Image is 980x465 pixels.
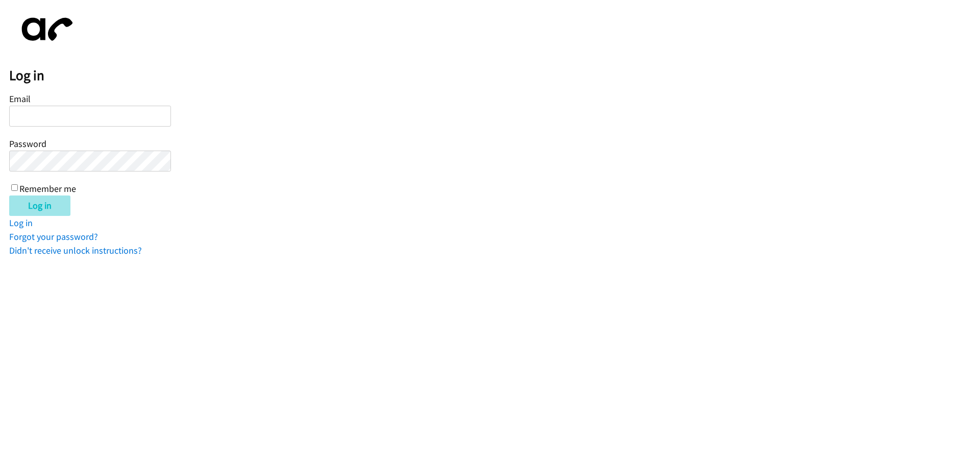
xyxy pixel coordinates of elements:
label: Remember me [19,183,76,194]
label: Password [9,138,46,150]
input: Log in [9,195,70,216]
img: aphone-8a226864a2ddd6a5e75d1ebefc011f4aa8f32683c2d82f3fb0802fe031f96514.svg [9,9,81,50]
a: Didn't receive unlock instructions? [9,244,142,256]
label: Email [9,93,31,105]
a: Forgot your password? [9,231,98,242]
h2: Log in [9,67,980,84]
a: Log in [9,217,33,229]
